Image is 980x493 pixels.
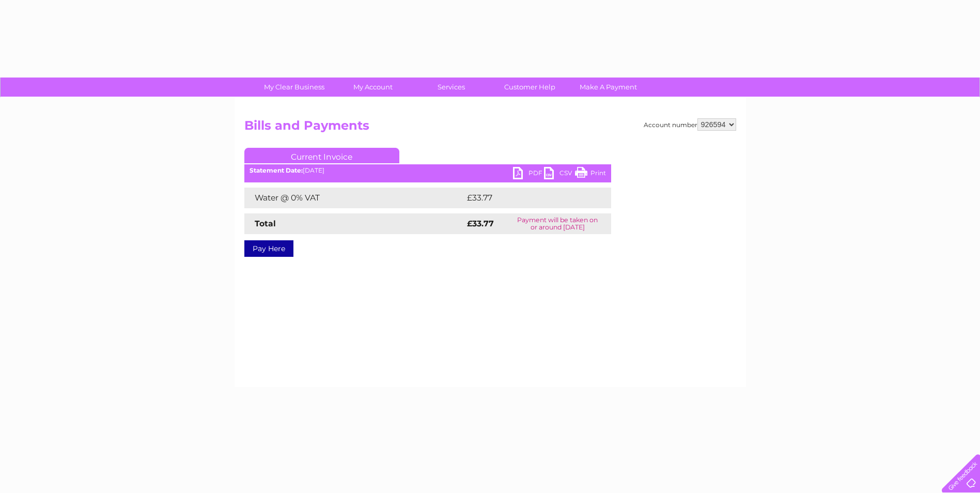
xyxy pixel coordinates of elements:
[244,167,611,174] div: [DATE]
[244,118,736,138] h2: Bills and Payments
[467,219,494,228] strong: £33.77
[244,240,293,257] a: Pay Here
[487,78,572,97] a: Customer Help
[252,78,337,97] a: My Clear Business
[409,78,494,97] a: Services
[566,78,651,97] a: Make A Payment
[644,118,736,131] div: Account number
[244,148,399,163] a: Current Invoice
[544,167,575,182] a: CSV
[464,188,590,208] td: £33.77
[330,78,415,97] a: My Account
[513,167,544,182] a: PDF
[244,188,464,208] td: Water @ 0% VAT
[575,167,606,182] a: Print
[255,219,276,228] strong: Total
[250,166,303,174] b: Statement Date:
[504,213,611,234] td: Payment will be taken on or around [DATE]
